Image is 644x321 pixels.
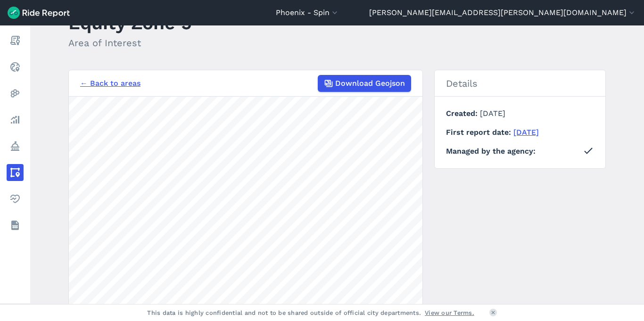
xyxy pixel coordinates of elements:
[446,128,513,137] span: First report date
[318,75,411,92] button: Download Geojson
[7,111,24,128] a: Analyze
[425,308,474,317] a: View our Terms.
[80,78,140,89] a: ← Back to areas
[276,7,339,18] button: Phoenix - Spin
[446,146,536,157] span: Managed by the agency
[480,109,505,118] span: [DATE]
[369,7,636,18] button: [PERSON_NAME][EMAIL_ADDRESS][PERSON_NAME][DOMAIN_NAME]
[446,109,480,118] span: Created
[7,217,24,234] a: Datasets
[7,138,24,155] a: Policy
[7,32,24,49] a: Report
[335,78,405,89] span: Download Geojson
[7,190,24,207] a: Health
[7,58,24,75] a: Realtime
[68,36,192,50] h2: Area of Interest
[435,70,605,97] h2: Details
[7,85,24,102] a: Heatmaps
[513,128,539,137] a: [DATE]
[7,164,24,181] a: Areas
[8,7,70,19] img: Ride Report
